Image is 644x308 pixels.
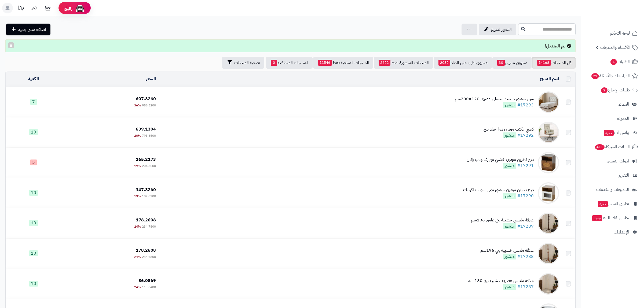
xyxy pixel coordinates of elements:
[6,24,50,35] a: اضافة منتج جديد
[484,126,534,132] div: كرسي مكتب مودرن دوار جلد بيج
[134,194,141,199] span: 19%
[142,164,156,168] span: 204.3500
[517,102,534,108] a: #17293
[503,254,516,259] span: منشور
[584,226,641,239] a: الإعدادات
[142,103,156,108] span: 956.5200
[591,72,630,80] span: المراجعات والأسئلة
[538,152,559,173] img: درج تخزين مودرن خشبي مع رف وباب راتان
[538,273,559,295] img: علاقة ملابس عصرية خشبية بيج 180 سم
[598,201,608,207] span: جديد
[434,57,492,69] a: مخزون قارب على النفاذ2039
[134,285,141,290] span: 24%
[455,96,534,102] div: سرير خشبي بتنجيد مخملي عصري 120×200سم
[146,76,156,82] a: السعر
[8,42,14,48] button: ×
[597,200,629,207] span: تطبيق المتجر
[379,60,390,66] span: 2622
[617,115,629,122] span: المدونة
[30,159,37,165] span: 5
[234,60,260,66] span: تصفية المنتجات
[517,193,534,199] a: #17290
[601,87,608,93] span: 2
[134,254,141,259] span: 24%
[537,60,551,66] span: 14168
[136,247,156,254] span: 178.2608
[142,133,156,138] span: 795.6500
[142,285,156,290] span: 113.0400
[29,220,38,226] span: 10
[606,157,629,165] span: أدوات التسويق
[503,132,516,138] span: منشور
[584,69,641,82] a: المراجعات والأسئلة21
[138,277,156,284] span: 86.0869
[584,126,641,139] a: وآتس آبجديد
[517,162,534,169] a: #17291
[584,27,641,40] a: لوحة التحكم
[480,247,534,254] div: علاقة ملابس خشبية بني 196سم
[532,57,576,69] a: كل المنتجات14168
[517,132,534,139] a: #17292
[584,98,641,111] a: العملاء
[592,214,629,222] span: تطبيق نقاط البيع
[266,57,313,69] a: المنتجات المخفضة0
[517,253,534,260] a: #17288
[503,193,516,199] span: منشور
[134,224,141,229] span: 24%
[584,140,641,153] a: السلات المتروكة411
[619,101,629,108] span: العملاء
[5,39,576,52] div: تم التعديل!
[497,60,505,66] span: 30
[29,281,38,287] span: 10
[136,156,156,163] span: 165.2173
[438,60,450,66] span: 2039
[610,58,630,65] span: الطلبات
[136,187,156,193] span: 147.8260
[584,183,641,196] a: التطبيقات والخدمات
[584,169,641,182] a: التقارير
[517,223,534,229] a: #17289
[14,3,28,15] a: تحديثات المنصة
[29,129,38,135] span: 10
[594,143,630,151] span: السلات المتروكة
[29,190,38,196] span: 10
[374,57,433,69] a: المنتجات المنشورة فقط2622
[608,13,639,24] img: logo-2.png
[601,86,630,94] span: طلبات الإرجاع
[136,96,156,102] span: 607.8260
[142,224,156,229] span: 234.7800
[136,217,156,223] span: 178.2608
[222,57,264,69] button: تصفية المنتجات
[614,228,629,236] span: الإعدادات
[313,57,373,69] a: المنتجات المخفية فقط11546
[29,250,38,256] span: 10
[134,164,141,168] span: 19%
[600,44,630,51] span: الأقسام والمنتجات
[538,213,559,234] img: علاقة ملابس خشبية بني غامق 196سم
[503,102,516,108] span: منشور
[271,60,277,66] span: 0
[28,76,39,82] a: الكمية
[134,133,141,138] span: 20%
[18,26,46,33] span: اضافة منتج جديد
[596,186,629,193] span: التطبيقات والخدمات
[538,243,559,264] img: علاقة ملابس خشبية بني 196سم
[503,163,516,169] span: منشور
[467,278,534,284] div: علاقة ملابس عصرية خشبية بيج 180 سم
[503,223,516,229] span: منشور
[540,76,559,82] a: اسم المنتج
[584,155,641,168] a: أدوات التسويق
[584,197,641,210] a: تطبيق المتجرجديد
[591,73,599,79] span: 21
[610,29,630,37] span: لوحة التحكم
[64,5,72,11] span: رفيق
[318,60,332,66] span: 11546
[134,103,141,108] span: 36%
[603,129,629,136] span: وآتس آب
[142,194,156,199] span: 182.6100
[584,55,641,68] a: الطلبات4
[538,91,559,113] img: سرير خشبي بتنجيد مخملي عصري 120×200سم
[604,130,614,136] span: جديد
[610,59,617,65] span: 4
[491,26,512,33] span: التحرير لسريع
